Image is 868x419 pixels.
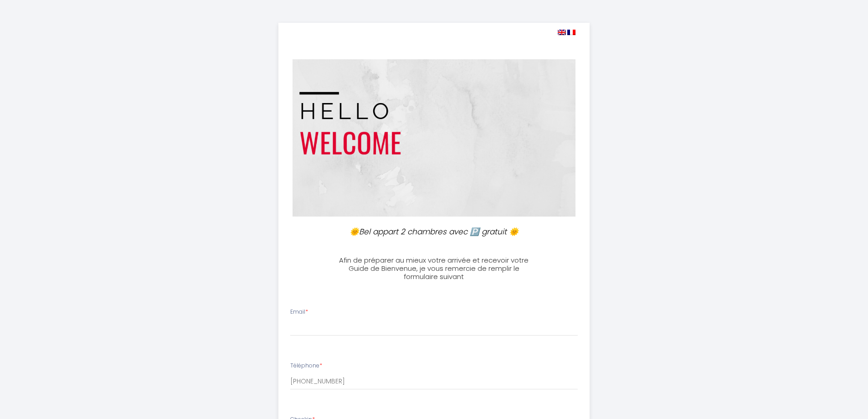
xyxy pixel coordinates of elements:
[567,30,575,35] img: fr.png
[290,362,322,370] label: Téléphone
[337,226,532,238] p: 🌞Bel appart 2 chambres avec 🅿️ gratuit 🌞
[333,256,535,281] h3: Afin de préparer au mieux votre arrivée et recevoir votre Guide de Bienvenue, je vous remercie de...
[558,30,566,35] img: en.png
[290,308,308,316] label: Email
